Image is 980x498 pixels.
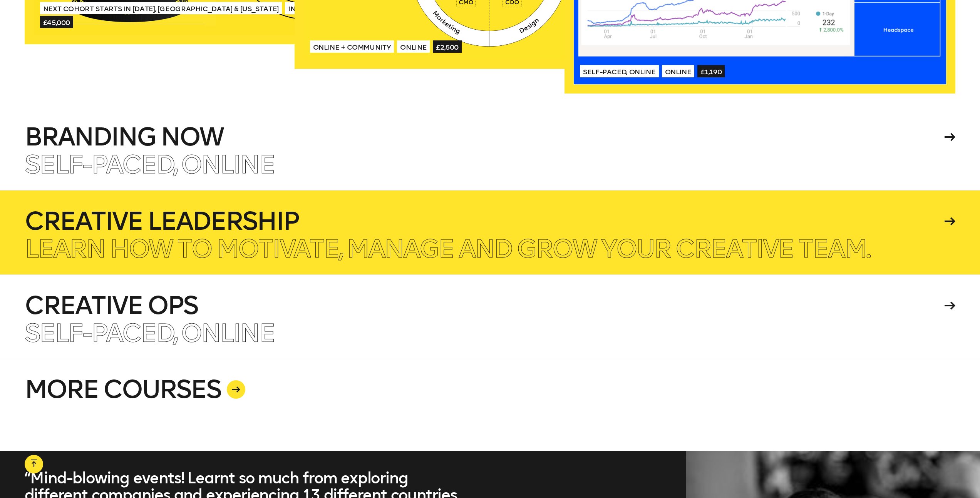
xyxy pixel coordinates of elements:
[285,2,375,14] span: In [GEOGRAPHIC_DATA]
[25,149,275,180] span: Self-paced, Online
[25,209,942,234] h4: Creative Leadership
[310,40,394,53] span: Online + Community
[25,318,275,348] span: Self-paced, Online
[697,65,725,77] span: £1,190
[25,237,869,261] p: Learn how to motivate, manage and grow your creative team.
[433,40,462,53] span: £2,500
[397,40,430,53] span: Online
[580,65,659,77] span: Self-paced, Online
[40,16,74,28] span: £45,000
[662,65,695,77] span: Online
[25,125,942,149] h4: Branding Now
[25,293,942,318] h4: Creative Ops
[25,359,956,451] a: MORE COURSES
[40,2,282,14] span: Next Cohort Starts in [DATE], [GEOGRAPHIC_DATA] & [US_STATE]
